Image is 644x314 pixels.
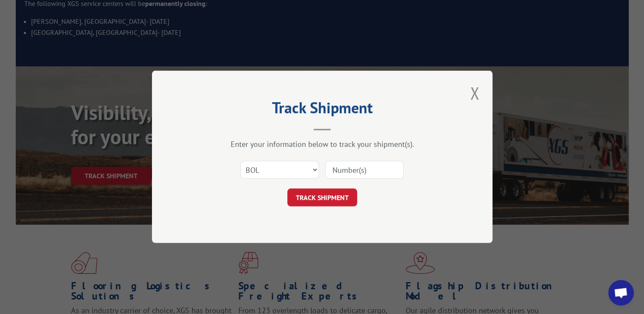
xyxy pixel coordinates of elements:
[608,280,634,305] a: Open chat
[325,161,404,179] input: Number(s)
[467,81,482,105] button: Close modal
[287,189,357,207] button: TRACK SHIPMENT
[195,140,450,149] div: Enter your information below to track your shipment(s).
[195,102,450,118] h2: Track Shipment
